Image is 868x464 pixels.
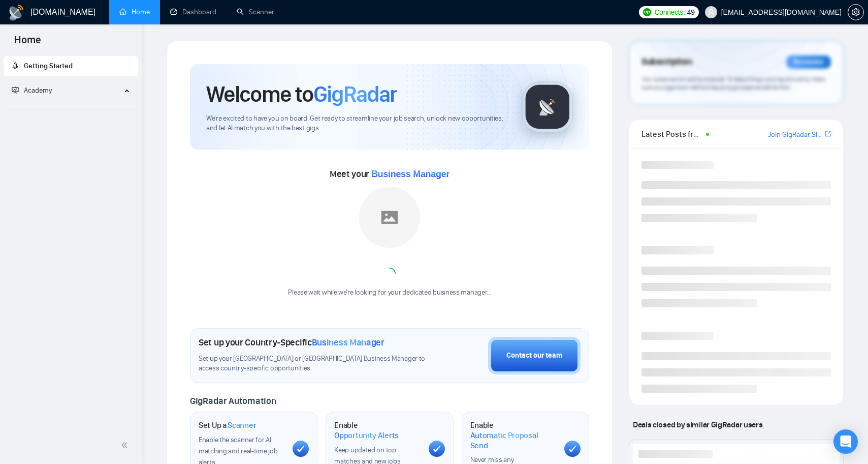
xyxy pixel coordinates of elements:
span: Connects: [654,7,685,18]
span: user [708,9,715,16]
img: logo [8,5,24,21]
div: Open Intercom Messenger [833,429,858,454]
button: Contact our team [488,337,581,374]
span: Your subscription will be renewed. To keep things running smoothly, make sure your payment method... [641,75,824,92]
span: fund-projection-screen [12,86,19,94]
span: loading [382,266,397,281]
h1: Enable [470,420,556,450]
span: Home [6,33,49,54]
span: Meet your [330,168,449,180]
span: Scanner [228,420,256,430]
a: homeHome [119,8,150,16]
h1: Set Up a [199,420,256,430]
a: export [825,129,831,139]
span: Business Manager [371,169,449,179]
span: rocket [12,62,19,69]
span: Automatic Proposal Send [470,430,556,450]
span: Getting Started [24,62,73,70]
span: We're excited to have you on board. Get ready to streamline your job search, unlock new opportuni... [206,114,506,133]
span: GigRadar Automation [190,395,276,407]
div: Contact our team [506,350,562,361]
span: Business Manager [312,337,384,348]
img: upwork-logo.png [643,8,651,16]
span: setting [848,8,863,16]
a: searchScanner [237,8,274,16]
h1: Set up your Country-Specific [199,337,384,348]
img: gigradar-logo.png [522,81,573,132]
span: GigRadar [313,80,397,108]
div: Please wait while we're looking for your dedicated business manager... [282,288,497,298]
a: Join GigRadar Slack Community [768,129,823,140]
img: placeholder.png [359,187,420,248]
span: Subscription [641,53,692,71]
a: setting [848,8,864,16]
span: export [825,130,831,138]
span: double-left [121,440,131,450]
span: Latest Posts from the GigRadar Community [641,128,703,140]
span: 49 [687,7,695,18]
li: Academy Homepage [4,105,138,111]
span: Opportunity Alerts [334,430,399,441]
h1: Welcome to [206,80,397,108]
button: setting [848,4,864,20]
a: dashboardDashboard [170,8,216,16]
li: Getting Started [4,56,138,76]
div: Reminder [786,55,831,69]
span: Set up your [GEOGRAPHIC_DATA] or [GEOGRAPHIC_DATA] Business Manager to access country-specific op... [199,354,428,373]
span: Deals closed by similar GigRadar users [629,416,766,433]
span: Academy [12,86,52,95]
h1: Enable [334,420,420,440]
span: Academy [24,86,52,95]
